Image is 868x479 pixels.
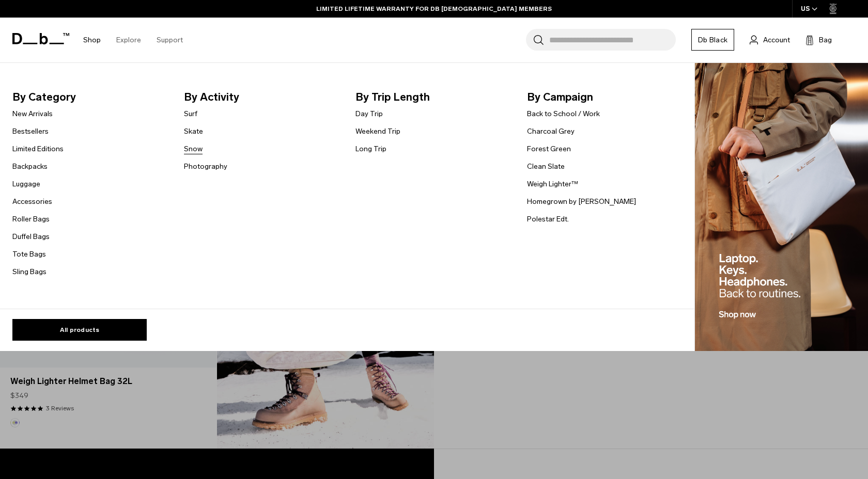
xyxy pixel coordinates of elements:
[527,214,569,225] a: Polestar Edt.
[12,89,167,105] span: By Category
[527,196,636,207] a: Homegrown by [PERSON_NAME]
[316,4,552,13] a: LIMITED LIFETIME WARRANTY FOR DB [DEMOGRAPHIC_DATA] MEMBERS
[691,29,734,51] a: Db Black
[12,249,46,260] a: Tote Bags
[355,126,400,137] a: Weekend Trip
[75,18,191,62] nav: Main Navigation
[355,108,383,119] a: Day Trip
[527,89,682,105] span: By Campaign
[12,196,52,207] a: Accessories
[763,35,790,45] span: Account
[12,126,49,137] a: Bestsellers
[12,161,48,172] a: Backpacks
[527,143,571,154] a: Forest Green
[184,143,203,154] a: Snow
[12,231,50,242] a: Duffel Bags
[355,143,386,154] a: Long Trip
[12,319,147,341] a: All products
[12,143,64,154] a: Limited Editions
[83,22,101,58] a: Shop
[12,266,47,277] a: Sling Bags
[12,179,40,189] a: Luggage
[157,22,183,58] a: Support
[527,108,600,119] a: Back to School / Work
[695,63,868,352] img: Db
[750,34,790,46] a: Account
[12,108,53,119] a: New Arrivals
[527,179,578,189] a: Weigh Lighter™
[184,89,339,105] span: By Activity
[184,108,197,119] a: Surf
[805,34,832,46] button: Bag
[12,214,50,225] a: Roller Bags
[819,35,832,45] span: Bag
[527,161,565,172] a: Clean Slate
[184,161,227,172] a: Photography
[527,126,575,137] a: Charcoal Grey
[355,89,510,105] span: By Trip Length
[184,126,203,137] a: Skate
[116,22,141,58] a: Explore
